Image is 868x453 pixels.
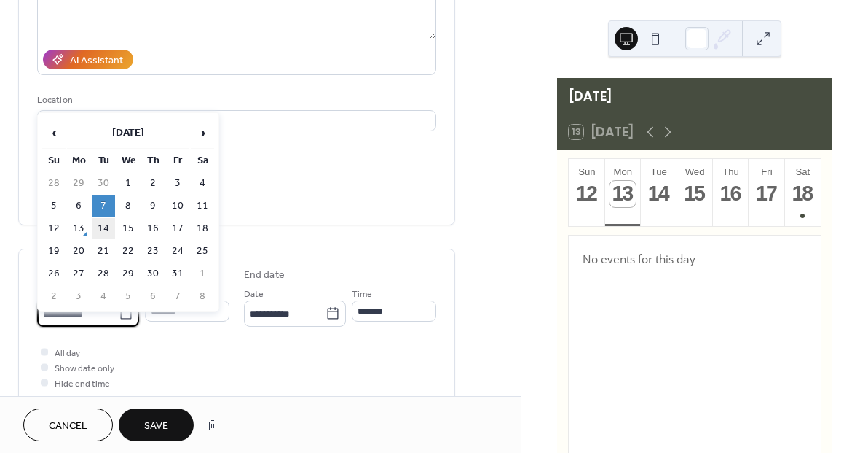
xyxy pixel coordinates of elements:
td: 3 [166,173,189,194]
th: [DATE] [67,117,189,149]
td: 19 [42,241,66,262]
div: Mon [609,166,636,177]
div: AI Assistant [70,53,123,69]
div: Wed [681,166,708,177]
span: Date [244,287,264,302]
td: 28 [92,263,115,284]
div: 18 [789,181,816,207]
td: 6 [67,195,90,217]
th: We [117,150,140,171]
div: Sat [789,166,816,177]
td: 31 [166,263,189,284]
td: 12 [42,218,66,239]
td: 2 [141,173,165,194]
td: 7 [92,195,115,217]
span: › [192,118,213,147]
td: 16 [141,218,165,239]
button: Sat18 [785,159,821,226]
td: 5 [42,195,66,217]
td: 7 [166,286,189,307]
th: Sa [191,150,214,171]
td: 4 [191,173,214,194]
td: 29 [117,263,140,284]
td: 2 [42,286,66,307]
td: 28 [42,173,66,194]
button: Fri17 [749,159,784,226]
td: 20 [67,241,90,262]
span: All day [55,346,80,361]
td: 24 [166,241,189,262]
button: Cancel [23,409,113,441]
td: 4 [92,286,115,307]
td: 3 [67,286,90,307]
td: 18 [191,218,214,239]
td: 8 [117,195,140,217]
span: ‹ [43,118,65,147]
td: 27 [67,263,90,284]
button: AI Assistant [43,50,133,69]
td: 1 [191,263,214,284]
button: Mon13 [605,159,641,226]
div: 16 [718,181,744,207]
td: 25 [191,241,214,262]
th: Th [141,150,165,171]
th: Fr [166,150,189,171]
td: 30 [141,263,165,284]
span: Cancel [49,419,87,434]
td: 21 [92,241,115,262]
span: Hide end time [55,376,110,392]
div: 13 [609,181,636,207]
td: 5 [117,286,140,307]
div: 14 [646,181,672,207]
span: Time [352,287,372,302]
td: 15 [117,218,140,239]
button: Save [119,409,194,441]
button: Thu16 [713,159,749,226]
td: 29 [67,173,90,194]
div: Location [37,93,433,108]
span: Show date only [55,361,114,376]
div: 12 [574,181,600,207]
td: 30 [92,173,115,194]
td: 26 [42,263,66,284]
div: Tue [645,166,672,177]
td: 9 [141,195,165,217]
td: 13 [67,218,90,239]
td: 17 [166,218,189,239]
td: 14 [92,218,115,239]
div: 17 [754,181,780,207]
button: Tue14 [641,159,676,226]
span: Save [144,419,168,434]
div: End date [244,268,285,283]
td: 22 [117,241,140,262]
div: Thu [717,166,744,177]
th: Su [42,150,66,171]
td: 10 [166,195,189,217]
td: 6 [141,286,165,307]
div: [DATE] [557,78,832,115]
button: Wed15 [676,159,712,226]
td: 1 [117,173,140,194]
td: 8 [191,286,214,307]
div: Sun [573,166,600,177]
div: 15 [682,181,708,207]
td: 23 [141,241,165,262]
th: Mo [67,150,90,171]
th: Tu [92,150,115,171]
div: Fri [753,166,780,177]
button: Sun12 [569,159,604,226]
div: No events for this day [571,241,818,277]
td: 11 [191,195,214,217]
